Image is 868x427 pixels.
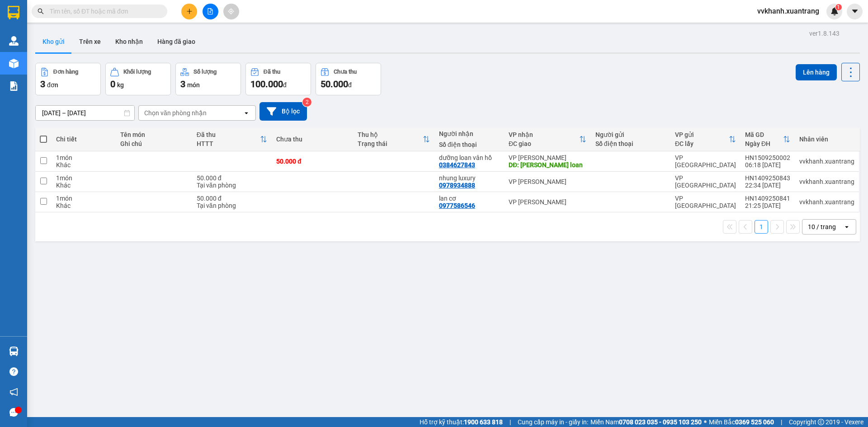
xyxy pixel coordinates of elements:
div: 21:25 [DATE] [745,202,790,209]
div: Khác [56,161,111,169]
button: caret-down [847,4,863,19]
div: vvkhanh.xuantrang [799,158,854,165]
span: notification [9,388,18,396]
div: 0978934888 [439,182,475,189]
th: Toggle SortBy [741,127,795,151]
div: Ghi chú [120,140,187,147]
span: copyright [818,419,824,425]
div: HN1409250843 [745,174,790,182]
div: dưỡng loan vân hồ [439,154,500,161]
button: Trên xe [72,31,108,52]
th: Toggle SortBy [504,127,591,151]
div: VP [PERSON_NAME] [509,198,586,206]
div: Số điện thoại [595,140,666,147]
div: Đơn hàng [53,69,78,75]
div: Chưa thu [276,136,349,143]
span: vvkhanh.xuantrang [750,5,826,17]
div: Khác [56,182,111,189]
img: solution-icon [9,81,19,91]
span: message [9,408,18,417]
div: ver 1.8.143 [809,28,840,38]
div: Khác [56,202,111,209]
div: 0977586546 [439,202,475,209]
div: VP [GEOGRAPHIC_DATA] [675,154,736,169]
button: Chưa thu50.000đ [316,63,381,95]
div: 1 món [56,154,111,161]
span: search [38,8,44,14]
div: 10 / trang [808,222,836,231]
button: Kho gửi [35,31,72,52]
div: Người gửi [595,131,666,138]
div: VP [GEOGRAPHIC_DATA] [675,174,736,189]
span: 3 [40,79,45,89]
div: 22:34 [DATE] [745,182,790,189]
button: Số lượng3món [175,63,241,95]
span: Miền Bắc [709,417,774,427]
div: HTTT [197,140,260,147]
span: 50.000 [321,79,348,89]
div: DĐ: dưỡng loan [509,161,586,169]
span: kg [117,81,124,89]
div: VP [PERSON_NAME] [509,154,586,161]
div: Người nhận [439,130,500,137]
div: Số lượng [193,69,217,75]
button: Khối lượng0kg [105,63,171,95]
span: file-add [207,8,213,14]
div: Nhân viên [799,136,854,143]
div: Mã GD [745,131,783,138]
img: warehouse-icon [9,36,19,46]
span: đ [283,81,287,89]
div: HN1509250002 [745,154,790,161]
svg: open [243,109,250,117]
div: vvkhanh.xuantrang [799,178,854,185]
div: VP nhận [509,131,579,138]
span: đơn [47,81,58,89]
div: 0384627843 [439,161,475,169]
div: 06:18 [DATE] [745,161,790,169]
span: question-circle [9,367,18,376]
div: Chọn văn phòng nhận [144,108,207,117]
div: Số điện thoại [439,141,500,148]
div: Ngày ĐH [745,140,783,147]
strong: 0708 023 035 - 0935 103 250 [619,418,702,426]
span: 100.000 [250,79,283,89]
strong: 0369 525 060 [735,418,774,426]
div: HN1409250841 [745,195,790,202]
button: Đã thu100.000đ [245,63,311,95]
svg: open [843,223,850,230]
img: logo-vxr [8,6,19,19]
img: icon-new-feature [830,7,839,15]
div: 50.000 đ [197,195,267,202]
span: | [509,417,511,427]
button: Kho nhận [108,31,150,52]
button: Đơn hàng3đơn [35,63,101,95]
div: 50.000 đ [276,158,349,165]
span: plus [186,8,193,14]
button: aim [223,4,239,19]
input: Select a date range. [36,106,134,120]
img: warehouse-icon [9,59,19,68]
div: 1 món [56,195,111,202]
span: đ [348,81,352,89]
div: VP [GEOGRAPHIC_DATA] [675,195,736,209]
div: vvkhanh.xuantrang [799,198,854,206]
sup: 1 [835,4,842,10]
div: Tên món [120,131,187,138]
span: | [781,417,782,427]
div: lan cơ [439,195,500,202]
div: Đã thu [264,69,280,75]
div: Tại văn phòng [197,182,267,189]
div: Thu hộ [358,131,423,138]
span: caret-down [851,7,859,15]
img: warehouse-icon [9,347,19,356]
th: Toggle SortBy [192,127,272,151]
button: Lên hàng [796,64,837,80]
div: 1 món [56,174,111,182]
button: Hàng đã giao [150,31,203,52]
div: Đã thu [197,131,260,138]
input: Tìm tên, số ĐT hoặc mã đơn [50,6,156,16]
button: file-add [203,4,218,19]
th: Toggle SortBy [670,127,741,151]
sup: 2 [302,98,311,107]
button: Bộ lọc [259,102,307,121]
